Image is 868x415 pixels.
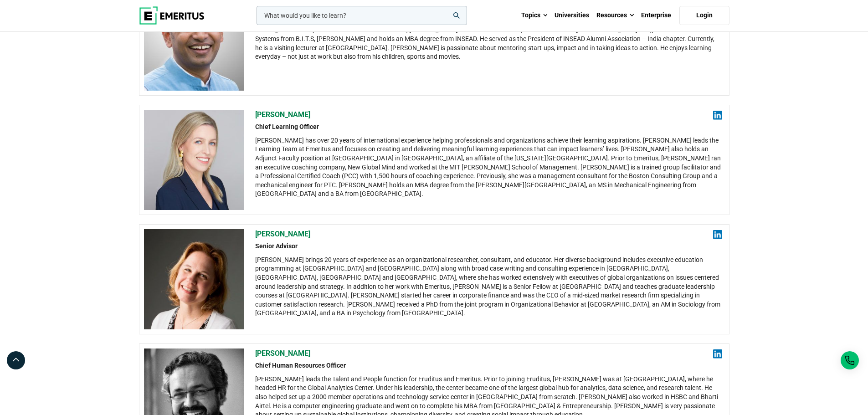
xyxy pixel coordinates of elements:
h2: Chief Learning Officer [255,123,723,132]
img: Lisa-Rohrer-300x300-1 [144,229,244,329]
h2: Senior Advisor [255,242,723,251]
input: woocommerce-product-search-field-0 [257,6,467,25]
a: Login [679,6,729,25]
div: [PERSON_NAME] brings 20 years of experience as an organizational researcher, consultant, and educ... [255,256,723,318]
div: [PERSON_NAME] has over 15 years of experience in executive education. He spearheads the group’s s... [255,17,723,61]
img: ashley_chiampo-300x300-1 [144,110,244,210]
h2: [PERSON_NAME] [255,348,723,359]
img: linkedin.png [713,111,722,120]
h2: Chief Human Resources Officer [255,361,723,370]
h2: [PERSON_NAME] [255,229,723,239]
div: [PERSON_NAME] has over 20 years of international experience helping professionals and organizatio... [255,136,723,199]
img: linkedin.png [713,230,722,239]
img: linkedin.png [713,349,722,359]
h2: [PERSON_NAME] [255,110,723,120]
